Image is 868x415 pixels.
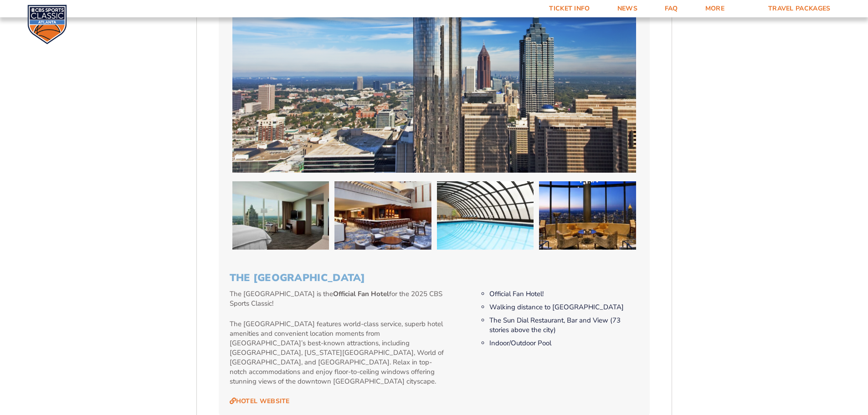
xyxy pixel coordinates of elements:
[230,397,290,405] a: Hotel Website
[333,289,389,298] strong: Official Fan Hotel
[539,181,636,250] img: The Westin Peachtree Plaza Atlanta
[230,319,448,386] p: The [GEOGRAPHIC_DATA] features world-class service, superb hotel amenities and convenient locatio...
[232,181,329,250] img: The Westin Peachtree Plaza Atlanta
[489,289,638,299] li: Official Fan Hotel!
[334,181,431,250] img: The Westin Peachtree Plaza Atlanta
[27,5,67,44] img: CBS Sports Classic
[437,181,534,250] img: The Westin Peachtree Plaza Atlanta
[489,338,638,348] li: Indoor/Outdoor Pool
[230,289,448,308] p: The [GEOGRAPHIC_DATA] is the for the 2025 CBS Sports Classic!
[489,316,638,335] li: The Sun Dial Restaurant, Bar and View (73 stories above the city)
[489,302,638,312] li: Walking distance to [GEOGRAPHIC_DATA]
[230,272,639,284] h3: The [GEOGRAPHIC_DATA]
